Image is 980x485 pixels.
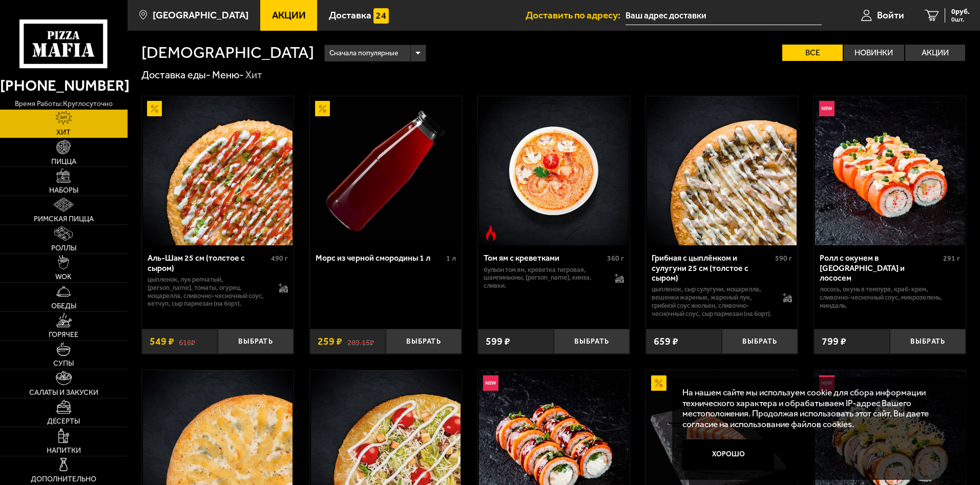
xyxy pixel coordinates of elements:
a: НовинкаРолл с окунем в темпуре и лососем [814,96,966,246]
div: Грибная с цыплёнком и сулугуни 25 см (толстое с сыром) [652,253,773,282]
s: 289.15 ₽ [347,336,374,347]
a: Меню- [212,69,244,81]
span: 659 ₽ [654,336,678,347]
label: Все [782,45,843,61]
input: Ваш адрес доставки [625,6,822,25]
div: Аль-Шам 25 см (толстое с сыром) [148,253,268,272]
span: 1 л [446,254,456,263]
p: бульон том ям, креветка тигровая, шампиньоны, [PERSON_NAME], кинза, сливки. [484,266,604,290]
button: Выбрать [386,329,462,354]
span: Сначала популярные [329,44,398,63]
span: Доставка [329,10,371,20]
span: Роллы [51,245,76,252]
span: 490 г [271,254,288,263]
span: Десерты [47,418,80,425]
span: Акции [272,10,306,20]
button: Выбрать [554,329,630,354]
img: 15daf4d41897b9f0e9f617042186c801.svg [373,8,389,24]
a: АкционныйМорс из черной смородины 1 л [310,96,462,246]
img: Аль-Шам 25 см (толстое с сыром) [143,96,293,246]
span: 590 г [775,254,792,263]
p: На нашем сайте мы используем cookie для сбора информации технического характера и обрабатываем IP... [682,387,950,430]
div: Ролл с окунем в [GEOGRAPHIC_DATA] и лососем [820,253,941,282]
span: 291 г [943,254,960,263]
span: 0 шт. [951,16,970,23]
span: Римская пицца [34,216,94,223]
div: Морс из черной смородины 1 л [316,253,444,263]
img: Ролл с окунем в темпуре и лососем [815,96,965,246]
img: Новинка [819,375,835,391]
span: Салаты и закуски [29,389,98,396]
span: 599 ₽ [486,336,510,347]
img: Морс из черной смородины 1 л [311,96,461,246]
span: Супы [53,360,74,367]
span: 259 ₽ [318,336,342,347]
p: лосось, окунь в темпуре, краб-крем, сливочно-чесночный соус, микрозелень, миндаль. [820,285,960,310]
div: Том ям с креветками [484,253,604,263]
img: Новинка [819,101,835,116]
label: Новинки [844,45,904,61]
p: цыпленок, лук репчатый, [PERSON_NAME], томаты, огурец, моцарелла, сливочно-чесночный соус, кетчуп... [148,276,268,308]
span: WOK [55,273,72,281]
span: 360 г [607,254,624,263]
img: Острое блюдо [483,225,498,241]
img: Акционный [147,101,162,116]
span: Горячее [49,331,78,339]
span: Войти [877,10,904,20]
a: АкционныйАль-Шам 25 см (толстое с сыром) [142,96,294,246]
span: 0 руб. [951,8,970,15]
button: Хорошо [682,439,774,470]
button: Выбрать [890,329,966,354]
p: цыпленок, сыр сулугуни, моцарелла, вешенки жареные, жареный лук, грибной соус Жюльен, сливочно-че... [652,285,773,318]
span: Напитки [47,447,81,454]
span: Дополнительно [31,476,96,483]
img: Акционный [651,375,666,391]
a: Грибная с цыплёнком и сулугуни 25 см (толстое с сыром) [646,96,798,246]
span: Хит [56,129,71,136]
span: [GEOGRAPHIC_DATA] [153,10,248,20]
div: Хит [245,69,262,82]
button: Выбрать [722,329,798,354]
span: Обеды [51,303,76,310]
button: Выбрать [218,329,294,354]
img: Новинка [483,375,498,391]
img: Грибная с цыплёнком и сулугуни 25 см (толстое с сыром) [647,96,797,246]
span: Наборы [49,187,78,194]
span: 549 ₽ [150,336,174,347]
a: Острое блюдоТом ям с креветками [478,96,630,246]
h1: [DEMOGRAPHIC_DATA] [141,45,314,61]
label: Акции [905,45,966,61]
span: Доставить по адресу: [526,10,625,20]
span: Пицца [51,158,76,165]
img: Том ям с креветками [479,96,629,246]
span: 799 ₽ [822,336,846,347]
img: Акционный [315,101,330,116]
a: Доставка еды- [141,69,211,81]
s: 618 ₽ [179,336,195,347]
